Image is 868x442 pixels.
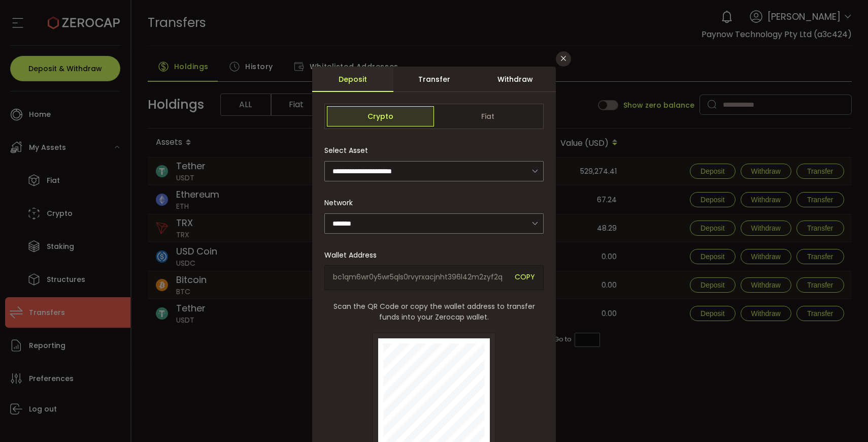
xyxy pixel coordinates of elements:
label: Select Asset [324,145,374,155]
span: Fiat [434,106,541,127]
div: Transfer [393,67,475,92]
iframe: Chat Widget [817,393,868,442]
label: Wallet Address [324,250,383,260]
button: Close [556,51,571,67]
span: bc1qm6wr0y5wr5qls0rvyrxacjnht396l42m2zyf2q [333,272,507,283]
span: Crypto [327,106,434,127]
div: Deposit [312,67,393,92]
div: Withdraw [475,67,556,92]
span: COPY [515,272,535,283]
label: Network [324,198,359,208]
span: Scan the QR Code or copy the wallet address to transfer funds into your Zerocap wallet. [324,301,544,323]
